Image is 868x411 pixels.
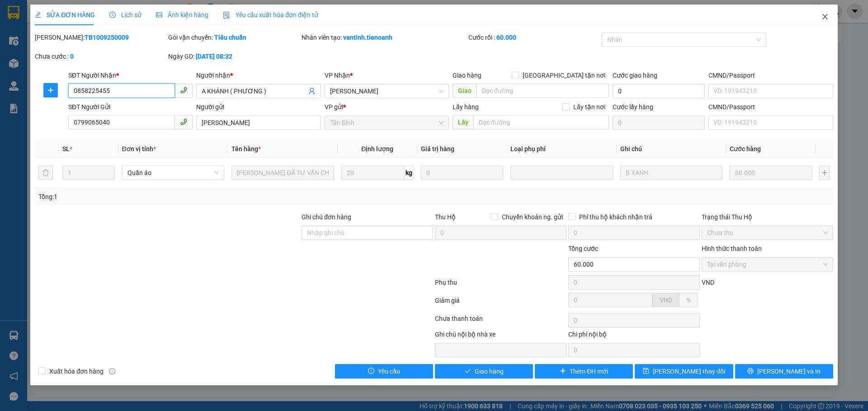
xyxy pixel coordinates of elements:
span: Tên hàng [231,145,261,152]
span: SỬA ĐƠN HÀNG [35,11,95,18]
input: Cước lấy hàng [613,115,705,130]
span: Chuyển khoản ng. gửi [498,212,566,222]
input: 0 [421,166,503,180]
label: Cước giao hàng [613,72,657,79]
div: Trạng thái Thu Hộ [702,212,833,222]
span: Thêm ĐH mới [570,366,608,376]
span: clock-circle [109,12,116,18]
th: Loại phụ phí [507,140,616,158]
b: TB1009250009 [85,34,129,41]
span: Giao hàng [453,72,481,79]
span: Xuất hóa đơn hàng [46,366,107,376]
span: Yêu cầu xuất hóa đơn điện tử [223,11,318,18]
span: Giao [453,83,476,98]
button: plus [43,83,58,97]
label: Hình thức thanh toán [702,245,762,252]
span: check [465,368,471,375]
div: [PERSON_NAME]: [35,32,166,42]
span: Chưa thu [707,226,828,240]
div: Gói vận chuyển: [168,32,300,42]
label: Ghi chú đơn hàng [302,213,351,221]
span: SL [62,145,70,152]
button: delete [38,166,53,180]
button: printer[PERSON_NAME] và In [735,364,833,379]
span: Yêu cầu [378,366,400,376]
div: Giảm giá [434,296,567,311]
input: Ghi Chú [620,166,722,180]
span: Lấy [453,115,473,129]
span: Ảnh kiện hàng [156,11,208,18]
span: Cước hàng [730,145,761,152]
div: Phụ thu [434,277,567,293]
span: [GEOGRAPHIC_DATA] tận nơi [519,70,609,80]
div: Tổng: 1 [38,192,335,202]
span: Phí thu hộ khách nhận trả [576,212,656,222]
span: Tân Bình [330,116,443,129]
span: picture [156,12,162,18]
button: plus [819,166,829,180]
img: icon [223,12,230,19]
input: 0 [730,166,812,180]
b: vantinh.tienoanh [343,34,392,41]
div: Người nhận [196,70,321,80]
input: Ghi chú đơn hàng [302,226,433,240]
span: Đơn vị tính [122,145,156,152]
span: [PERSON_NAME] thay đổi [653,366,725,376]
div: CMND/Passport [708,102,833,112]
span: Tại văn phòng [707,258,828,271]
span: edit [35,12,41,18]
span: VND [702,279,714,286]
span: exclamation-circle [368,368,374,375]
div: CMND/Passport [708,70,833,80]
input: Cước giao hàng [613,84,705,98]
span: plus [44,87,57,94]
div: Chi phí nội bộ [568,329,700,343]
div: SĐT Người Nhận [68,70,193,80]
span: Lấy tận nơi [570,102,609,112]
div: VP gửi [325,102,449,112]
span: printer [747,368,754,375]
b: 0 [70,53,74,60]
button: checkGiao hàng [435,364,533,379]
span: user-add [308,88,316,95]
input: VD: Bàn, Ghế [231,166,334,180]
span: % [686,296,691,304]
span: Định lượng [361,145,393,152]
span: Giao hàng [475,366,504,376]
span: VND [660,296,672,304]
div: Người gửi [196,102,321,112]
span: VP Nhận [325,72,350,79]
div: Chưa thanh toán [434,314,567,329]
span: kg [405,166,414,180]
button: plusThêm ĐH mới [535,364,633,379]
span: [PERSON_NAME] và In [757,366,821,376]
b: 60.000 [496,34,516,41]
span: Lịch sử [109,11,142,18]
b: Tiêu chuẩn [214,34,246,41]
span: phone [180,87,187,94]
span: plus [560,368,566,375]
span: Thu Hộ [435,213,456,221]
div: Chưa cước : [35,51,166,61]
label: Cước lấy hàng [613,103,653,111]
th: Ghi chú [617,140,726,158]
b: [DATE] 08:32 [196,53,232,60]
span: Tổng cước [568,245,598,252]
input: Dọc đường [473,115,609,129]
span: Cư Kuin [330,84,443,98]
span: info-circle [109,368,115,374]
span: Quần áo [127,166,219,180]
span: Giá trị hàng [421,145,454,152]
button: save[PERSON_NAME] thay đổi [635,364,733,379]
div: Cước rồi : [468,32,600,42]
span: Lấy hàng [453,103,479,111]
div: Nhân viên tạo: [302,32,467,42]
button: exclamation-circleYêu cầu [335,364,433,379]
div: Ngày GD: [168,51,300,61]
span: close [821,13,829,20]
input: Dọc đường [476,83,609,98]
button: Close [812,5,838,30]
span: phone [180,118,187,125]
span: save [643,368,649,375]
div: SĐT Người Gửi [68,102,193,112]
